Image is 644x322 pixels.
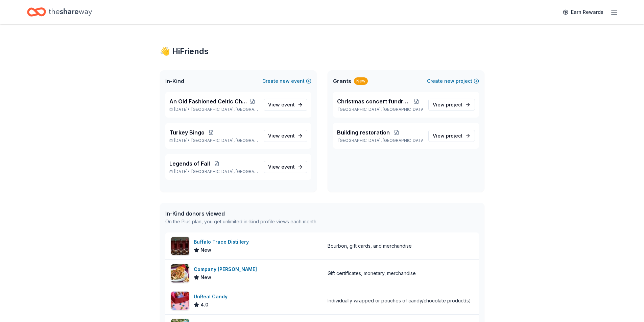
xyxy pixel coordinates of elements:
button: Createnewproject [427,77,479,85]
span: New [200,246,211,254]
a: View event [264,161,307,173]
button: Createnewevent [262,77,311,85]
div: Company [PERSON_NAME] [194,265,260,273]
span: View [268,163,295,171]
img: Image for Buffalo Trace Distillery [171,237,189,255]
a: View project [428,130,475,142]
a: View project [428,99,475,111]
span: Legends of Fall [169,159,210,168]
span: View [268,132,295,140]
div: Bourbon, gift cards, and merchandise [328,242,412,250]
span: event [281,102,295,107]
span: Grants [333,77,351,85]
a: View event [264,130,307,142]
a: View event [264,99,307,111]
span: [GEOGRAPHIC_DATA], [GEOGRAPHIC_DATA] [191,169,258,174]
span: new [280,77,290,85]
p: [GEOGRAPHIC_DATA], [GEOGRAPHIC_DATA] [337,138,423,143]
span: View [268,101,295,109]
span: 4.0 [200,301,209,309]
a: Home [27,4,92,20]
span: event [281,164,295,170]
div: Gift certificates, monetary, merchandise [328,269,416,277]
span: View [433,132,462,140]
span: project [446,133,462,139]
span: New [200,273,211,281]
a: Earn Rewards [559,6,607,18]
span: [GEOGRAPHIC_DATA], [GEOGRAPHIC_DATA] [191,107,258,112]
p: [DATE] • [169,138,258,143]
div: UnReal Candy [194,293,230,301]
img: Image for UnReal Candy [171,292,189,310]
span: event [281,133,295,139]
div: New [354,77,368,85]
span: Christmas concert fundraiser [337,97,410,105]
div: 👋 Hi Friends [160,46,484,57]
span: new [444,77,454,85]
img: Image for Company Brinker [171,264,189,282]
span: In-Kind [165,77,184,85]
p: [DATE] • [169,107,258,112]
div: Individually wrapped or pouches of candy/chocolate product(s) [328,297,471,305]
p: [DATE] • [169,169,258,174]
div: On the Plus plan, you get unlimited in-kind profile views each month. [165,218,317,226]
p: [GEOGRAPHIC_DATA], [GEOGRAPHIC_DATA] [337,107,423,112]
span: project [446,102,462,107]
span: [GEOGRAPHIC_DATA], [GEOGRAPHIC_DATA] [191,138,258,143]
div: Buffalo Trace Distillery [194,238,252,246]
span: An Old Fashioned Celtic Christmas [169,97,247,105]
div: In-Kind donors viewed [165,209,317,218]
span: Building restoration [337,128,390,137]
span: Turkey Bingo [169,128,205,137]
span: View [433,101,462,109]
